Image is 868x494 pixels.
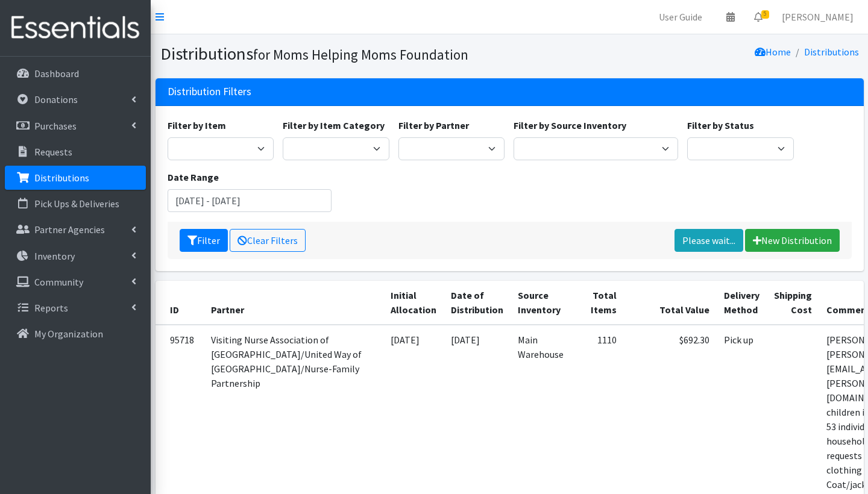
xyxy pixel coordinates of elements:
th: Initial Allocation [383,281,444,325]
th: Partner [204,281,383,325]
p: Pick Ups & Deliveries [34,198,119,210]
label: Filter by Source Inventory [514,118,626,133]
a: Distributions [804,46,859,58]
a: Purchases [5,114,146,138]
p: Purchases [34,120,77,132]
p: Dashboard [34,67,79,80]
th: Date of Distribution [444,281,511,325]
input: January 1, 2011 - December 31, 2011 [168,189,332,212]
a: New Distribution [745,229,840,252]
a: Distributions [5,166,146,190]
p: Community [34,276,83,288]
th: Delivery Method [717,281,767,325]
label: Filter by Item [168,118,226,133]
label: Date Range [168,170,219,184]
th: Shipping Cost [767,281,819,325]
th: Total Items [571,281,624,325]
h1: Distributions [160,43,505,64]
a: Dashboard [5,61,146,86]
label: Filter by Status [687,118,754,133]
th: ID [156,281,204,325]
span: 5 [761,10,769,19]
p: Donations [34,93,78,105]
a: Home [755,46,791,58]
img: HumanEssentials [5,8,146,48]
a: User Guide [649,5,712,29]
p: Requests [34,146,72,158]
h3: Distribution Filters [168,86,251,98]
p: Partner Agencies [34,224,105,236]
button: Filter [180,229,228,252]
a: [PERSON_NAME] [772,5,863,29]
a: Please wait... [675,229,743,252]
label: Filter by Partner [398,118,469,133]
a: Inventory [5,244,146,268]
p: Distributions [34,172,89,184]
a: Requests [5,140,146,164]
a: Clear Filters [230,229,306,252]
label: Filter by Item Category [283,118,385,133]
a: Donations [5,87,146,111]
p: My Organization [34,328,103,340]
p: Reports [34,302,68,314]
th: Source Inventory [511,281,571,325]
a: Partner Agencies [5,217,146,242]
a: 5 [744,5,772,29]
a: Pick Ups & Deliveries [5,192,146,216]
p: Inventory [34,250,75,262]
th: Total Value [624,281,717,325]
small: for Moms Helping Moms Foundation [253,46,468,63]
a: Community [5,270,146,294]
a: My Organization [5,322,146,346]
a: Reports [5,296,146,320]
